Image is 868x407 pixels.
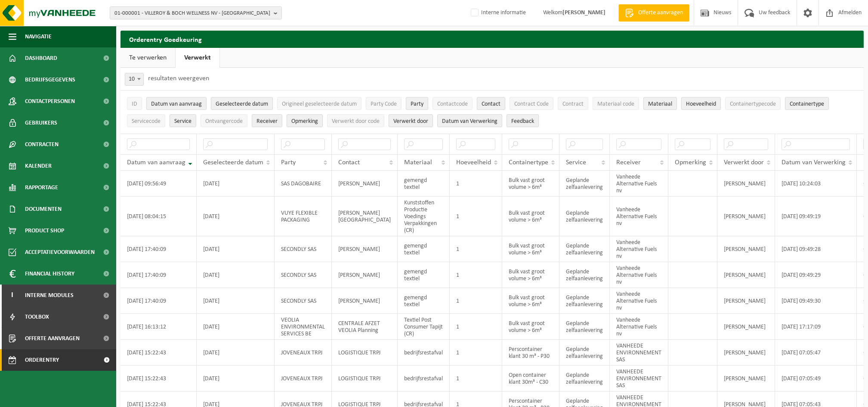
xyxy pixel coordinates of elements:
[717,340,775,366] td: [PERSON_NAME]
[25,328,80,349] span: Offerte aanvragen
[597,101,634,107] span: Materiaal code
[252,114,282,127] button: ReceiverReceiver: Activate to sort
[211,97,273,110] button: Geselecteerde datumGeselecteerde datum: Activate to sort
[332,171,398,197] td: [PERSON_NAME]
[205,118,243,125] span: Ontvangercode
[618,4,689,22] a: Offerte aanvragen
[411,101,423,107] span: Party
[275,366,332,391] td: JOVENEAUX TRPJ
[450,197,502,236] td: 1
[398,314,450,340] td: Textiel Post Consumer Tapijt (CR)
[442,118,497,125] span: Datum van Verwerking
[371,101,397,107] span: Party Code
[559,314,610,340] td: Geplande zelfaanlevering
[216,101,268,107] span: Geselecteerde datum
[148,75,209,82] label: resultaten weergeven
[502,236,559,262] td: Bulk vast groot volume > 6m³
[450,366,502,391] td: 1
[176,48,219,68] a: Verwerkt
[174,118,192,125] span: Service
[127,114,165,127] button: ServicecodeServicecode: Activate to sort
[775,197,857,236] td: [DATE] 09:49:19
[559,171,610,197] td: Geplande zelfaanlevering
[25,26,52,47] span: Navigatie
[406,97,428,110] button: PartyParty: Activate to sort
[510,97,553,110] button: Contract CodeContract Code: Activate to sort
[275,236,332,262] td: SECONDLY SAS
[275,171,332,197] td: SAS DAGOBAIRE
[120,31,864,47] h2: Orderentry Goedkeuring
[610,171,668,197] td: Vanheede Alternative Fuels nv
[120,262,197,288] td: [DATE] 17:40:09
[120,171,197,197] td: [DATE] 09:56:49
[610,314,668,340] td: Vanheede Alternative Fuels nv
[775,340,857,366] td: [DATE] 07:05:47
[25,241,95,263] span: Acceptatievoorwaarden
[456,159,491,166] span: Hoeveelheid
[782,159,846,166] span: Datum van Verwerking
[482,101,500,107] span: Contact
[332,366,398,391] td: LOGISTIQUE TRPJ
[282,101,357,107] span: Origineel geselecteerde datum
[197,236,275,262] td: [DATE]
[25,285,74,306] span: Interne modules
[120,340,197,366] td: [DATE] 15:22:43
[25,306,49,328] span: Toolbox
[469,6,526,19] label: Interne informatie
[197,314,275,340] td: [DATE]
[450,288,502,314] td: 1
[717,288,775,314] td: [PERSON_NAME]
[725,97,781,110] button: ContainertypecodeContainertypecode: Activate to sort
[287,114,323,127] button: OpmerkingOpmerking: Activate to sort
[25,220,64,241] span: Product Shop
[114,7,270,20] span: 01-000001 - VILLEROY & BOCH WELLNESS NV - [GEOGRAPHIC_DATA]
[120,197,197,236] td: [DATE] 08:04:15
[25,91,75,112] span: Contactpersonen
[25,69,75,91] span: Bedrijfsgegevens
[610,197,668,236] td: Vanheede Alternative Fuels nv
[775,236,857,262] td: [DATE] 09:49:28
[398,288,450,314] td: gemengd textiel
[559,197,610,236] td: Geplande zelfaanlevering
[502,171,559,197] td: Bulk vast groot volume > 6m³
[610,236,668,262] td: Vanheede Alternative Fuels nv
[127,159,185,166] span: Datum van aanvraag
[566,159,586,166] span: Service
[275,288,332,314] td: SECONDLY SAS
[132,101,137,107] span: ID
[562,101,584,107] span: Contract
[404,159,432,166] span: Materiaal
[25,263,74,285] span: Financial History
[332,236,398,262] td: [PERSON_NAME]
[775,262,857,288] td: [DATE] 09:49:29
[120,366,197,391] td: [DATE] 15:22:43
[275,262,332,288] td: SECONDLY SAS
[151,101,202,107] span: Datum van aanvraag
[562,9,605,16] strong: [PERSON_NAME]
[25,112,57,134] span: Gebruikers
[681,97,721,110] button: HoeveelheidHoeveelheid: Activate to sort
[366,97,402,110] button: Party CodeParty Code: Activate to sort
[125,73,143,85] span: 10
[277,97,361,110] button: Origineel geselecteerde datumOrigineel geselecteerde datum: Activate to sort
[450,340,502,366] td: 1
[432,97,473,110] button: ContactcodeContactcode: Activate to sort
[132,118,161,125] span: Servicecode
[730,101,776,107] span: Containertypecode
[281,159,296,166] span: Party
[775,288,857,314] td: [DATE] 09:49:30
[398,236,450,262] td: gemengd textiel
[437,101,468,107] span: Contactcode
[643,97,677,110] button: MateriaalMateriaal: Activate to sort
[275,340,332,366] td: JOVENEAUX TRPJ
[610,262,668,288] td: Vanheede Alternative Fuels nv
[507,114,539,127] button: FeedbackFeedback: Activate to sort
[502,262,559,288] td: Bulk vast groot volume > 6m³
[120,48,175,68] a: Te verwerken
[559,236,610,262] td: Geplande zelfaanlevering
[197,262,275,288] td: [DATE]
[717,366,775,391] td: [PERSON_NAME]
[502,340,559,366] td: Perscontainer klant 30 m³ - P30
[332,340,398,366] td: LOGISTIQUE TRPJ
[790,101,824,107] span: Containertype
